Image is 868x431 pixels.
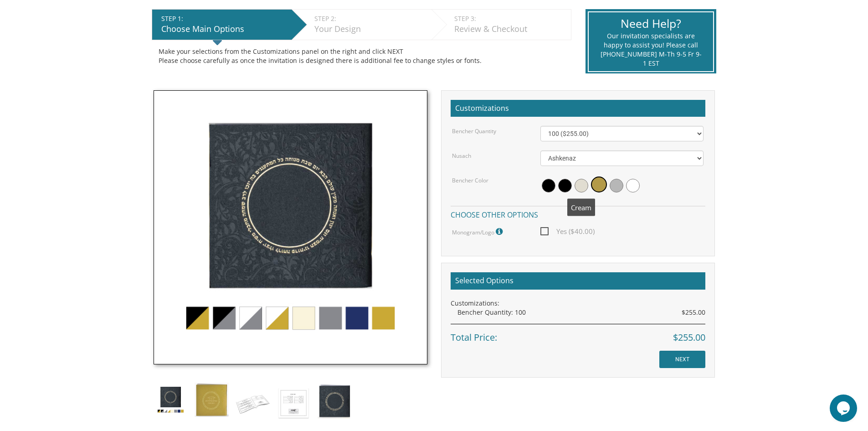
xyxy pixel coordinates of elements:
[454,14,566,23] div: STEP 3:
[159,47,565,65] div: Make your selections from the Customizations panel on the right and click NEXT Please choose care...
[314,23,427,35] div: Your Design
[682,308,705,317] span: $255.00
[457,308,705,317] div: Bencher Quantity: 100
[659,351,705,368] input: NEXT
[277,383,311,423] img: square-embossed-inside-2.jpg
[451,206,705,222] h4: Choose other options
[161,23,287,35] div: Choose Main Options
[451,299,705,308] div: Customizations:
[236,383,270,423] img: square-embossed-inside-1.jpg
[314,14,427,23] div: STEP 2:
[600,31,702,68] div: Our invitation specialists are happy to assist you! Please call [PHONE_NUMBER] M-Th 9-5 Fr 9-1 EST
[830,395,859,422] iframe: chat widget
[540,226,595,237] span: Yes ($40.00)
[452,177,488,184] label: Bencher Color
[451,324,705,344] div: Total Price:
[451,272,705,290] h2: Selected Options
[318,383,352,419] img: simchonim-black-and-gold.jpg
[451,100,705,117] h2: Customizations
[154,383,188,417] img: simchonim_round_emboss.jpg
[195,383,229,417] img: simchonim-square-gold.jpg
[452,152,471,160] label: Nusach
[452,226,505,238] label: Monogram/Logo
[452,127,496,135] label: Bencher Quantity
[673,331,705,344] span: $255.00
[161,14,287,23] div: STEP 1:
[154,90,427,364] img: simchonim_round_emboss.jpg
[600,16,702,32] div: Need Help?
[454,23,566,35] div: Review & Checkout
